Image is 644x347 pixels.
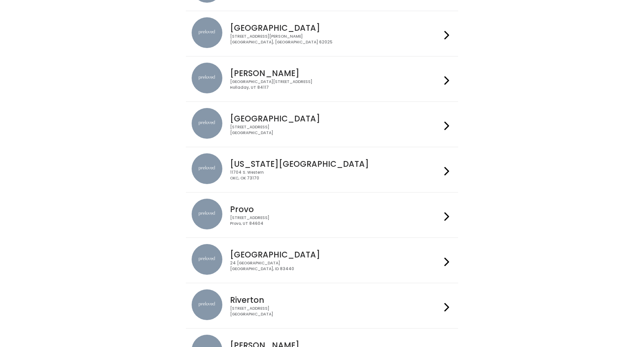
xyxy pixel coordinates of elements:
div: [STREET_ADDRESS] Provo, UT 84604 [230,215,441,226]
h4: [US_STATE][GEOGRAPHIC_DATA] [230,159,441,168]
a: preloved location [US_STATE][GEOGRAPHIC_DATA] 11704 S. WesternOKC, OK 73170 [192,153,452,186]
h4: [GEOGRAPHIC_DATA] [230,250,441,259]
img: preloved location [192,153,222,184]
h4: Riverton [230,296,441,304]
img: preloved location [192,289,222,320]
h4: [PERSON_NAME] [230,69,441,78]
div: 24 [GEOGRAPHIC_DATA] [GEOGRAPHIC_DATA], ID 83440 [230,261,441,272]
div: 11704 S. Western OKC, OK 73170 [230,170,441,181]
div: [STREET_ADDRESS] [GEOGRAPHIC_DATA] [230,125,441,136]
a: preloved location Provo [STREET_ADDRESS]Provo, UT 84604 [192,199,452,231]
a: preloved location [GEOGRAPHIC_DATA] [STREET_ADDRESS][PERSON_NAME][GEOGRAPHIC_DATA], [GEOGRAPHIC_D... [192,17,452,50]
img: preloved location [192,108,222,139]
div: [GEOGRAPHIC_DATA][STREET_ADDRESS] Holladay, UT 84117 [230,79,441,90]
h4: [GEOGRAPHIC_DATA] [230,23,441,32]
img: preloved location [192,63,222,93]
a: preloved location [PERSON_NAME] [GEOGRAPHIC_DATA][STREET_ADDRESS]Holladay, UT 84117 [192,63,452,95]
img: preloved location [192,199,222,229]
a: preloved location [GEOGRAPHIC_DATA] [STREET_ADDRESS][GEOGRAPHIC_DATA] [192,108,452,141]
div: [STREET_ADDRESS][PERSON_NAME] [GEOGRAPHIC_DATA], [GEOGRAPHIC_DATA] 62025 [230,34,441,45]
a: preloved location Riverton [STREET_ADDRESS][GEOGRAPHIC_DATA] [192,289,452,322]
div: [STREET_ADDRESS] [GEOGRAPHIC_DATA] [230,306,441,317]
img: preloved location [192,17,222,48]
a: preloved location [GEOGRAPHIC_DATA] 24 [GEOGRAPHIC_DATA][GEOGRAPHIC_DATA], ID 83440 [192,244,452,277]
h4: Provo [230,205,441,214]
h4: [GEOGRAPHIC_DATA] [230,114,441,123]
img: preloved location [192,244,222,275]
